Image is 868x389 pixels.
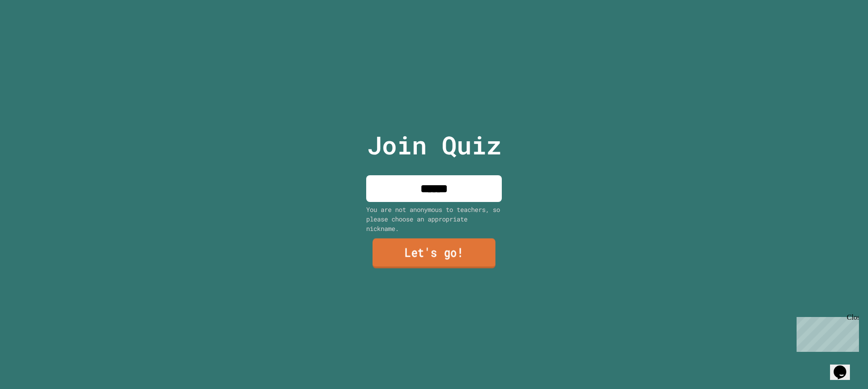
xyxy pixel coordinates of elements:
div: You are not anonymous to teachers, so please choose an appropriate nickname. [366,205,502,233]
iframe: chat widget [830,353,859,380]
div: Chat with us now!Close [4,4,62,58]
a: Let's go! [373,239,495,269]
p: Join Quiz [367,126,501,164]
iframe: chat widget [793,313,859,352]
